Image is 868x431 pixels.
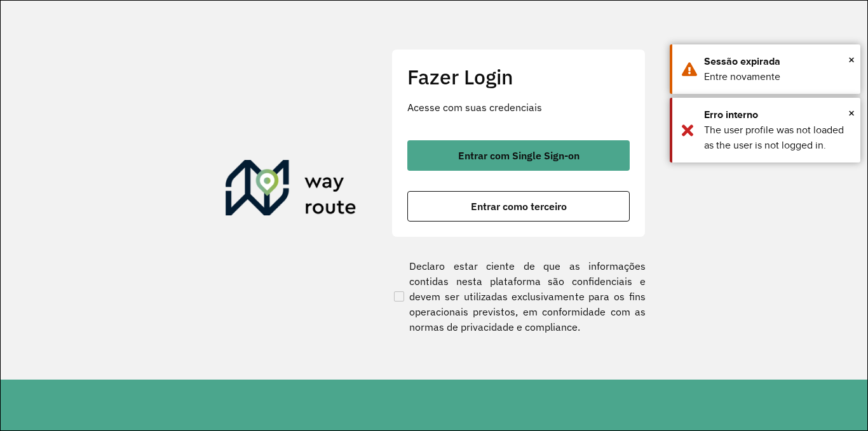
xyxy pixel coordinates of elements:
[226,160,356,221] img: Roteirizador AmbevTech
[407,191,630,222] button: button
[704,107,851,123] div: Erro interno
[458,150,580,161] span: Entrar com Single Sign-on
[471,201,567,211] span: Entrar como terceiro
[407,100,630,115] p: Acesse com suas credenciais
[704,123,851,153] div: The user profile was not loaded as the user is not logged in.
[848,50,855,69] span: ×
[848,103,855,123] button: Close
[407,140,630,171] button: button
[704,69,851,84] div: Entre novamente
[391,258,646,335] label: Declaro estar ciente de que as informações contidas nesta plataforma são confidenciais e devem se...
[848,103,855,123] span: ×
[407,65,630,89] h2: Fazer Login
[848,50,855,69] button: Close
[704,54,851,69] div: Sessão expirada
